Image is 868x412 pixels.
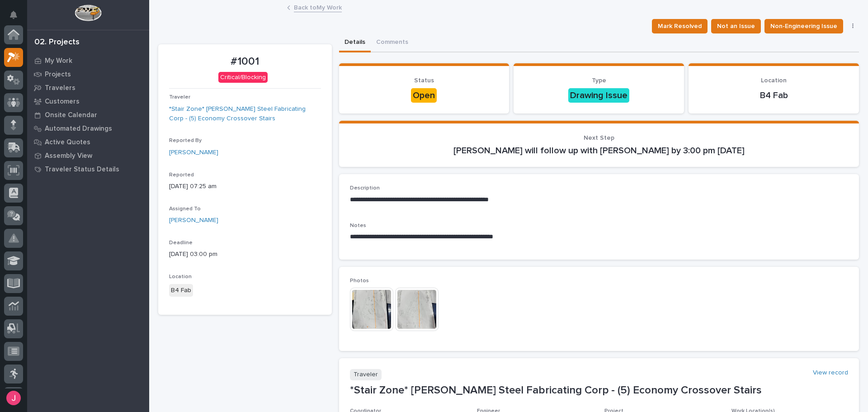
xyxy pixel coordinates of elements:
div: 02. Projects [34,38,80,47]
span: Photos [350,278,369,284]
a: Onsite Calendar [27,108,149,122]
p: B4 Fab [699,90,848,101]
span: Assigned To [169,206,201,212]
p: *Stair Zone* [PERSON_NAME] Steel Fabricating Corp - (5) Economy Crossover Stairs [350,384,849,397]
button: Notifications [4,5,23,24]
span: Mark Resolved [658,21,702,32]
button: users-avatar [4,388,23,407]
span: Reported [169,172,194,178]
button: Details [339,33,371,52]
a: My Work [27,54,149,67]
span: Traveler [169,95,190,100]
p: [DATE] 07:25 am [169,182,321,191]
a: Automated Drawings [27,122,149,135]
span: Notes [350,223,366,228]
a: Travelers [27,81,149,95]
div: B4 Fab [169,284,193,297]
a: [PERSON_NAME] [169,148,218,157]
span: Next Step [584,135,614,141]
span: Non-Engineering Issue [770,21,837,32]
img: Workspace Logo [75,5,101,21]
div: Open [411,88,437,103]
span: Location [169,274,192,279]
p: [DATE] 03:00 pm [169,250,321,259]
p: Travelers [45,84,75,92]
p: #1001 [169,55,321,68]
p: My Work [45,57,72,65]
span: Not an Issue [717,21,755,32]
a: Assembly View [27,149,149,162]
a: View record [813,369,848,377]
a: *Stair Zone* [PERSON_NAME] Steel Fabricating Corp - (5) Economy Crossover Stairs [169,104,321,123]
button: Not an Issue [711,19,761,33]
span: Description [350,185,380,191]
div: Notifications [11,11,23,25]
span: Reported By [169,138,202,143]
p: Projects [45,71,71,79]
a: Customers [27,95,149,108]
a: Projects [27,67,149,81]
p: Customers [45,98,80,106]
p: Traveler Status Details [45,166,119,174]
span: Status [414,77,434,84]
button: Mark Resolved [652,19,708,33]
p: [PERSON_NAME] will follow up with [PERSON_NAME] by 3:00 pm [DATE] [350,145,849,156]
p: Assembly View [45,152,92,160]
span: Type [592,77,606,84]
a: [PERSON_NAME] [169,216,218,225]
p: Active Quotes [45,138,90,147]
a: Active Quotes [27,135,149,149]
span: Location [761,77,787,84]
p: Traveler [350,369,382,380]
div: Critical/Blocking [218,72,268,83]
span: Deadline [169,240,193,246]
a: Back toMy Work [294,2,342,12]
button: Comments [371,33,414,52]
p: Automated Drawings [45,125,112,133]
button: Non-Engineering Issue [764,19,843,33]
a: Traveler Status Details [27,162,149,176]
div: Drawing Issue [568,88,629,103]
p: Onsite Calendar [45,111,97,119]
